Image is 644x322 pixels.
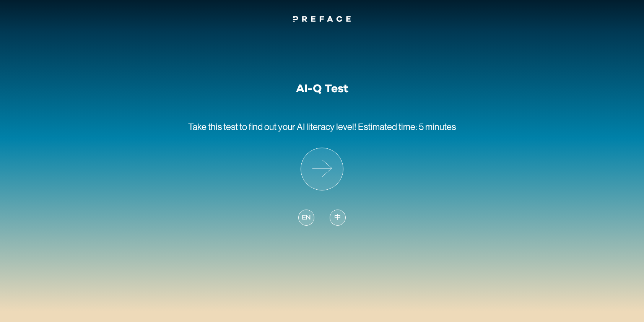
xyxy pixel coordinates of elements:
h1: AI-Q Test [296,82,348,96]
span: Estimated time: 5 minutes [358,122,456,132]
span: 中 [334,213,341,223]
span: Take this test to [188,122,247,132]
span: find out your AI literacy level! [249,122,356,132]
span: EN [302,213,311,223]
